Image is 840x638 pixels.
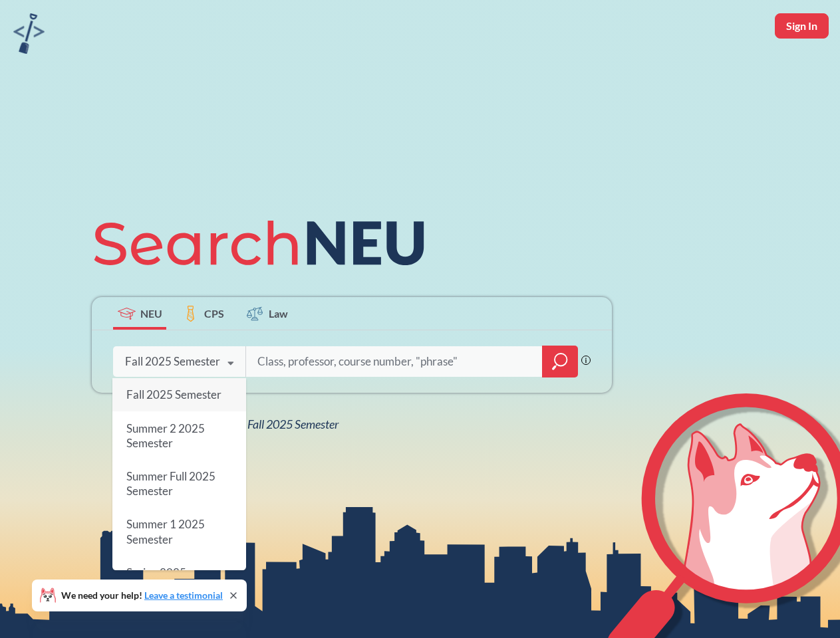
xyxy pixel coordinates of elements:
div: magnifying glass [542,346,578,377]
span: Summer 2 2025 Semester [126,421,205,450]
span: NEU [140,306,162,321]
span: Fall 2025 Semester [126,387,221,401]
span: Summer Full 2025 Semester [126,469,215,498]
div: Fall 2025 Semester [125,354,220,369]
span: We need your help! [61,591,223,600]
span: Spring 2025 Semester [126,566,186,594]
img: sandbox logo [13,13,45,54]
span: Summer 1 2025 Semester [126,518,205,546]
button: Sign In [775,13,829,39]
svg: magnifying glass [552,352,568,371]
a: sandbox logo [13,13,45,58]
span: NEU Fall 2025 Semester [222,417,339,431]
span: CPS [204,306,224,321]
a: Leave a testimonial [144,589,223,601]
span: Law [269,306,288,321]
input: Class, professor, course number, "phrase" [256,348,533,375]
